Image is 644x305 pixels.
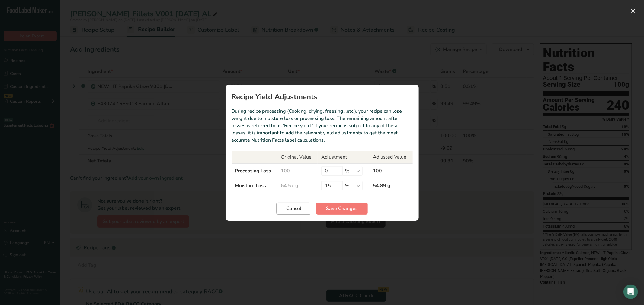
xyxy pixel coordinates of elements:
[326,205,358,212] span: Save Changes
[318,151,369,163] th: Adjustment
[232,93,413,100] h1: Recipe Yield Adjustments
[369,151,412,163] th: Adjusted Value
[277,151,318,163] th: Original Value
[277,178,318,193] td: 64.57 g
[369,178,412,193] td: 54.89 g
[277,163,318,178] td: 100
[276,203,311,215] button: Cancel
[369,163,412,178] td: 100
[623,285,638,299] div: Open Intercom Messenger
[316,203,368,215] button: Save Changes
[286,205,301,212] span: Cancel
[232,178,277,193] td: Moisture Loss
[232,163,277,178] td: Processing Loss
[232,108,413,144] p: During recipe processing (Cooking, drying, freezing…etc.), your recipe can lose weight due to moi...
